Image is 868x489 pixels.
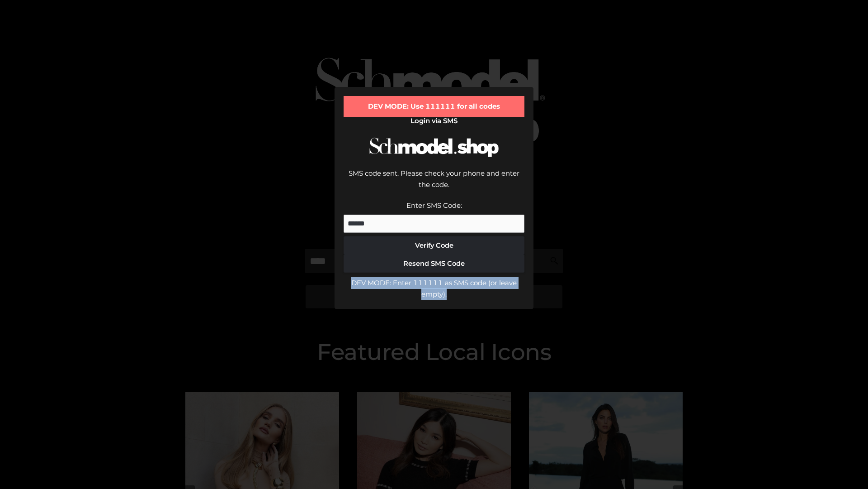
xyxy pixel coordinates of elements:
h2: Login via SMS [344,117,524,125]
img: Schmodel Logo [366,129,502,165]
label: Enter SMS Code: [406,201,462,210]
button: Verify Code [344,236,524,254]
button: Resend SMS Code [344,254,524,273]
div: SMS code sent. Please check your phone and enter the code. [344,168,524,200]
div: DEV MODE: Enter 111111 as SMS code (or leave empty). [344,277,524,300]
div: DEV MODE: Use 111111 for all codes [344,96,524,117]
